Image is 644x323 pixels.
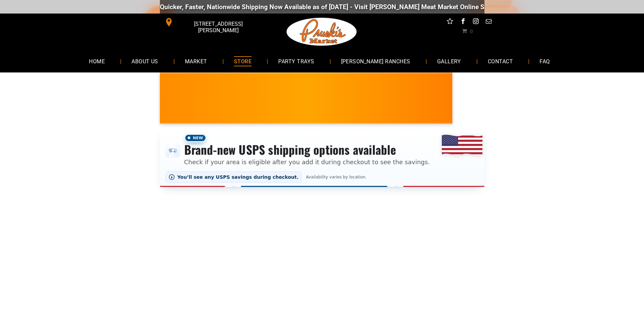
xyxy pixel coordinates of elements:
div: Quicker, Faster, Nationwide Shipping Now Available as of [DATE] - Visit [PERSON_NAME] Meat Market... [159,3,568,11]
a: STORE [224,52,262,70]
span: [STREET_ADDRESS][PERSON_NAME] [174,17,262,37]
span: You’ll see any USPS savings during checkout. [177,174,299,180]
span: 0 [470,28,473,34]
span: New [184,134,207,142]
a: Social network [446,17,454,27]
a: GALLERY [427,52,471,70]
span: [PERSON_NAME] MARKET [451,103,584,114]
a: CONTACT [478,52,523,70]
h3: Brand-new USPS shipping options available [184,142,430,157]
a: [STREET_ADDRESS][PERSON_NAME] [160,17,263,27]
a: ABOUT US [121,52,168,70]
a: facebook [458,17,467,27]
a: email [484,17,493,27]
div: Shipping options announcement [160,129,484,187]
a: [PERSON_NAME] RANCHES [331,52,421,70]
p: Check if your area is eligible after you add it during checkout to see the savings. [184,157,430,167]
span: Availability varies by location. [305,175,368,179]
a: MARKET [175,52,217,70]
a: FAQ [529,52,560,70]
a: PARTY TRAYS [268,52,324,70]
img: Pruski-s+Market+HQ+Logo2-1920w.png [285,14,358,50]
a: instagram [471,17,480,27]
a: HOME [79,52,115,70]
